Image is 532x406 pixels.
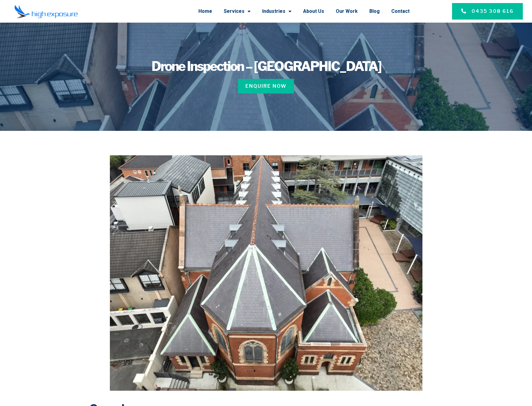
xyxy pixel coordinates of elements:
a: About Us [303,3,324,19]
img: Final-Logo copy [14,5,78,18]
a: Home [198,3,212,19]
a: Services [224,3,251,19]
a: Enquire Now [238,79,294,94]
a: Blog [369,3,380,19]
a: Industries [262,3,291,19]
h1: Drone Inspection – [GEOGRAPHIC_DATA] [74,60,458,73]
a: 0435 308 616 [452,3,523,20]
a: Our Work [336,3,358,19]
span: Enquire Now [245,83,287,90]
span: 0435 308 616 [472,8,514,15]
a: Contact [391,3,410,19]
nav: Menu [91,3,409,19]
